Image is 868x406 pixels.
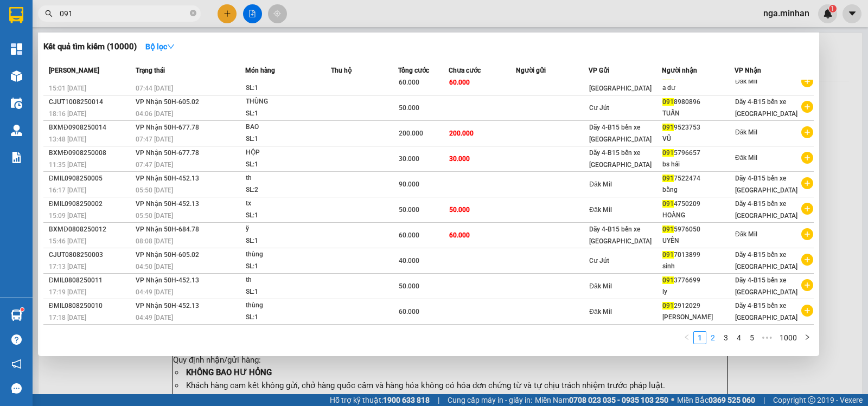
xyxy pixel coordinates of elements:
[399,308,419,315] span: 60.000
[246,96,327,108] div: THÙNG
[246,261,327,273] div: SL: 1
[136,212,173,220] span: 05:50 [DATE]
[662,96,734,108] div: 8980896
[11,125,22,136] img: warehouse-icon
[801,152,813,164] span: plus-circle
[662,249,734,261] div: 7013899
[93,10,119,22] span: Nhận:
[662,235,734,247] div: UYÊN
[589,282,611,290] span: Đăk Mil
[801,177,813,189] span: plus-circle
[93,9,203,48] div: Dãy 4-B15 bến xe [GEOGRAPHIC_DATA]
[246,300,327,312] div: thùng
[11,152,22,163] img: solution-icon
[246,172,327,184] div: th
[246,223,327,235] div: ỹ
[662,276,674,284] span: 091
[449,67,481,74] span: Chưa cước
[399,155,419,163] span: 30.000
[662,173,734,184] div: 7522474
[680,331,693,344] button: left
[801,254,813,266] span: plus-circle
[246,312,327,324] div: SL: 1
[49,300,132,312] div: ĐMIL0808250010
[49,122,132,133] div: BXMĐ0908250014
[11,383,22,394] span: message
[399,79,419,86] span: 60.000
[735,154,757,162] span: Đăk Mil
[9,22,85,37] div: 0969022071
[399,231,419,239] span: 60.000
[662,184,734,196] div: bằng
[801,75,813,87] span: plus-circle
[9,9,85,22] div: Cư Jút
[136,288,173,296] span: 04:49 [DATE]
[662,261,734,272] div: sinh
[801,279,813,291] span: plus-circle
[145,42,175,51] strong: Bộ lọc
[735,67,761,74] span: VP Nhận
[49,96,132,108] div: CJUT1008250014
[136,149,199,157] span: VP Nhận 50H-677.78
[11,334,22,345] span: question-circle
[684,334,690,340] span: left
[801,228,813,240] span: plus-circle
[589,181,611,188] span: Đăk Mil
[398,67,429,74] span: Tổng cước
[11,98,22,109] img: warehouse-icon
[693,331,706,344] li: 1
[49,161,86,169] span: 11:35 [DATE]
[399,104,419,112] span: 50.000
[720,332,732,344] a: 3
[589,124,652,143] span: Dãy 4-B15 bến xe [GEOGRAPHIC_DATA]
[735,251,797,270] span: Dãy 4-B15 bến xe [GEOGRAPHIC_DATA]
[662,225,674,233] span: 091
[801,331,814,344] li: Next Page
[49,224,132,235] div: BXMĐ0808250012
[801,203,813,215] span: plus-circle
[735,98,797,118] span: Dãy 4-B15 bến xe [GEOGRAPHIC_DATA]
[694,332,706,344] a: 1
[801,305,813,317] span: plus-circle
[167,43,175,50] span: down
[662,149,674,157] span: 091
[136,161,173,169] span: 07:47 [DATE]
[662,122,734,133] div: 9523753
[449,206,470,214] span: 50.000
[136,67,165,74] span: Trạng thái
[136,175,199,182] span: VP Nhận 50H-452.13
[93,61,203,76] div: 0961191278
[136,200,199,208] span: VP Nhận 50H-452.13
[449,155,470,163] span: 30.000
[49,85,86,92] span: 15:01 [DATE]
[136,263,173,270] span: 04:50 [DATE]
[136,276,199,284] span: VP Nhận 50H-452.13
[662,300,734,312] div: 2912029
[245,67,275,74] span: Món hàng
[136,186,173,194] span: 05:50 [DATE]
[662,133,734,145] div: VŨ
[49,237,86,245] span: 15:46 [DATE]
[9,7,23,23] img: logo-vxr
[136,302,199,310] span: VP Nhận 50H-452.13
[246,147,327,159] div: HỘP
[732,331,745,344] li: 4
[662,251,674,259] span: 091
[662,82,734,94] div: a dư
[49,67,99,74] span: [PERSON_NAME]
[662,286,734,298] div: ly
[11,310,22,321] img: warehouse-icon
[399,181,419,188] span: 90.000
[662,124,674,131] span: 091
[719,331,732,344] li: 3
[11,43,22,55] img: dashboard-icon
[735,230,757,238] span: Đăk Mil
[246,198,327,210] div: tx
[331,67,352,74] span: Thu hộ
[11,359,22,369] span: notification
[9,10,26,22] span: Gửi:
[735,302,797,321] span: Dãy 4-B15 bến xe [GEOGRAPHIC_DATA]
[589,104,609,112] span: Cư Jút
[745,331,758,344] li: 5
[680,331,693,344] li: Previous Page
